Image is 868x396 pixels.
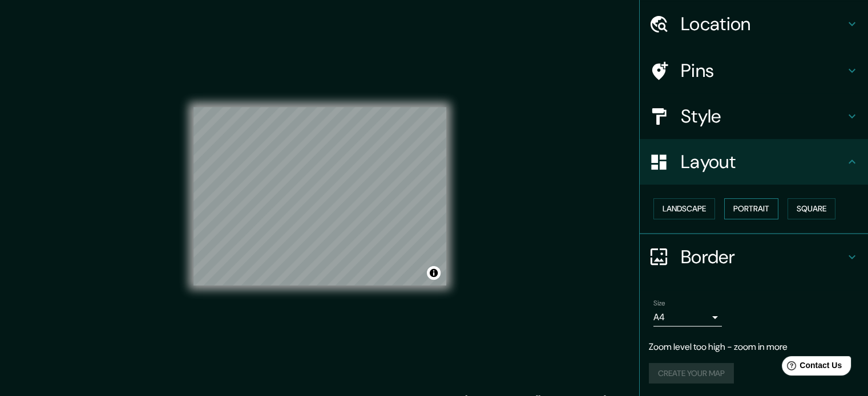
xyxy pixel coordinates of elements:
h4: Style [681,105,845,128]
label: Size [653,298,665,308]
iframe: Help widget launcher [766,352,855,383]
h4: Location [681,13,845,35]
div: Border [640,234,868,280]
h4: Pins [681,59,845,82]
button: Toggle attribution [427,266,441,280]
p: Zoom level too high - zoom in more [649,340,859,354]
div: A4 [653,308,722,326]
canvas: Map [193,107,446,285]
div: Layout [640,139,868,185]
h4: Layout [681,150,845,173]
h4: Border [681,246,845,268]
div: Pins [640,48,868,93]
button: Square [788,198,835,219]
div: Location [640,1,868,47]
button: Landscape [653,198,715,219]
button: Portrait [724,198,778,219]
div: Style [640,93,868,139]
